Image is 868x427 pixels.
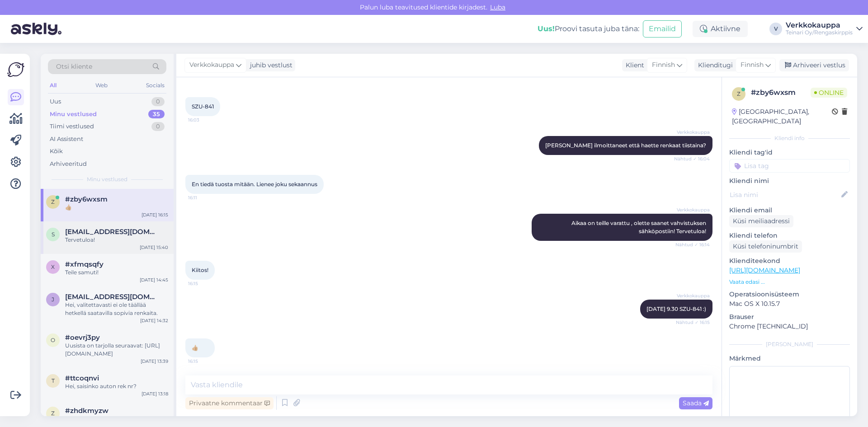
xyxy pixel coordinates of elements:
[151,97,165,106] div: 0
[7,61,24,78] img: Askly Logo
[52,231,55,238] span: s
[65,374,99,382] span: #ttcoqnvi
[729,312,850,322] p: Brauser
[56,62,92,71] span: Otsi kliente
[646,305,706,312] span: [DATE] 9.30 SZU-841 :)
[729,240,802,253] div: Küsi telefoninumbrit
[571,220,708,235] span: Aikaa on teille varattu , olette saanet vahvistuksen sähköpostiin! Tervetuloa!
[693,21,748,37] div: Aktiivne
[729,134,850,142] div: Kliendi info
[729,215,793,227] div: Küsi meiliaadressi
[50,97,61,106] div: Uus
[811,88,847,98] span: Online
[730,190,840,200] input: Lisa nimi
[65,342,168,358] div: Uusista on tarjolla seuraavat: [URL][DOMAIN_NAME]
[140,317,168,324] div: [DATE] 14:32
[50,160,87,169] div: Arhiveeritud
[786,29,853,36] div: Teinari Oy/Rengaskirppis
[246,61,292,70] div: juhib vestlust
[683,399,709,407] span: Saada
[729,322,850,331] p: Chrome [TECHNICAL_ID]
[769,23,782,35] div: V
[676,292,710,299] span: Verkkokauppa
[188,358,222,365] span: 16:15
[148,110,165,119] div: 35
[732,107,832,126] div: [GEOGRAPHIC_DATA], [GEOGRAPHIC_DATA]
[729,148,850,157] p: Kliendi tag'id
[50,122,94,131] div: Tiimi vestlused
[729,299,850,309] p: Mac OS X 10.15.7
[729,278,850,286] p: Vaata edasi ...
[142,390,168,397] div: [DATE] 13:18
[676,206,710,213] span: Verkkokauppa
[674,155,710,162] span: Nähtud ✓ 16:04
[676,129,710,136] span: Verkkokauppa
[87,175,127,183] span: Minu vestlused
[675,241,710,248] span: Nähtud ✓ 16:14
[52,377,55,384] span: t
[192,267,208,273] span: Kiitos!
[50,147,63,156] div: Kõik
[188,117,222,123] span: 16:03
[786,22,853,29] div: Verkkokauppa
[65,301,168,317] div: Hei, valitettavasti ei ole täällää hetkellä saatavilla sopivia renkaita.
[741,60,764,70] span: Finnish
[189,60,234,70] span: Verkkokauppa
[652,60,675,70] span: Finnish
[65,333,100,342] span: #oevrj3py
[487,3,508,11] span: Luba
[729,256,850,266] p: Klienditeekond
[65,415,168,423] div: Kiitos paljon
[538,23,639,34] div: Proovi tasuta juba täna:
[192,103,214,110] span: SZU-841
[65,195,108,203] span: #zby6wxsm
[729,266,800,274] a: [URL][DOMAIN_NAME]
[65,228,159,236] span: saturak@hotmail.com
[729,290,850,299] p: Operatsioonisüsteem
[140,244,168,251] div: [DATE] 15:40
[65,203,168,211] div: 👍🏼
[140,277,168,283] div: [DATE] 14:45
[192,344,198,351] span: 👍🏼
[188,194,222,201] span: 16:11
[94,80,109,91] div: Web
[51,410,55,417] span: z
[65,293,159,301] span: juha.vennola@gmail.com
[151,122,165,131] div: 0
[65,407,108,415] span: #zhdkmyzw
[51,198,55,205] span: z
[779,59,849,71] div: Arhiveeri vestlus
[545,142,706,149] span: [PERSON_NAME] ilmoittaneet että haette renkaat tiistaina?
[65,236,168,244] div: Tervetuloa!
[50,135,83,144] div: AI Assistent
[141,358,168,365] div: [DATE] 13:39
[65,268,168,277] div: Teile samuti!
[643,20,682,38] button: Emailid
[48,80,58,91] div: All
[51,337,55,343] span: o
[188,280,222,287] span: 16:15
[751,87,811,98] div: # zby6wxsm
[729,354,850,363] p: Märkmed
[65,382,168,390] div: Hei, saisinko auton rek nr?
[622,61,644,70] div: Klient
[50,110,97,119] div: Minu vestlused
[51,263,55,270] span: x
[65,260,104,268] span: #xfmqsqfy
[192,181,317,188] span: En tiedä tuosta mitään. Lienee joku sekaannus
[729,340,850,348] div: [PERSON_NAME]
[185,397,274,409] div: Privaatne kommentaar
[729,231,850,240] p: Kliendi telefon
[694,61,733,70] div: Klienditugi
[737,90,741,97] span: z
[142,211,168,218] div: [DATE] 16:15
[144,80,166,91] div: Socials
[538,24,555,33] b: Uus!
[676,319,710,326] span: Nähtud ✓ 16:15
[729,206,850,215] p: Kliendi email
[52,296,54,303] span: j
[729,176,850,186] p: Kliendi nimi
[786,22,863,36] a: VerkkokauppaTeinari Oy/Rengaskirppis
[729,159,850,173] input: Lisa tag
